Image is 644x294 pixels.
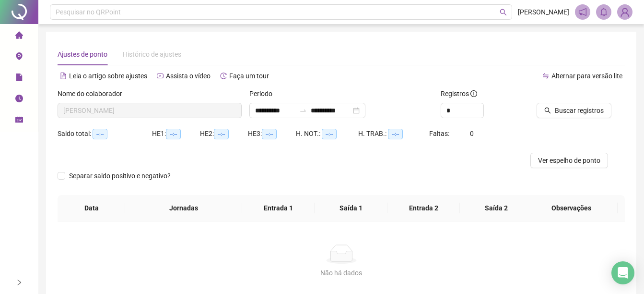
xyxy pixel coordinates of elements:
[60,73,67,79] span: file-text
[542,73,549,79] span: swap
[441,88,477,99] span: Registros
[15,111,23,131] span: schedule
[470,130,474,137] span: 0
[166,72,211,80] span: Assista o vídeo
[58,128,152,139] div: Saldo total:
[500,9,507,16] span: search
[248,128,296,139] div: HE 3:
[460,195,532,221] th: Saída 2
[125,195,242,221] th: Jornadas
[15,69,23,88] span: file
[611,261,634,284] div: Open Intercom Messenger
[358,128,429,139] div: H. TRAB.:
[530,153,608,168] button: Ver espelho de ponto
[200,128,248,139] div: HE 2:
[63,103,236,118] span: MATHEUS ALVES DOURADO DE OLIVEIRA
[296,128,358,139] div: H. NOT.:
[15,48,23,67] span: environment
[157,73,164,79] span: youtube
[599,8,608,16] span: bell
[538,155,600,166] span: Ver espelho de ponto
[470,90,477,97] span: info-circle
[387,195,460,221] th: Entrada 2
[214,129,229,139] span: --:--
[518,7,569,17] span: [PERSON_NAME]
[322,129,337,139] span: --:--
[315,195,387,221] th: Saída 1
[93,129,107,139] span: --:--
[58,50,107,58] span: Ajustes de ponto
[551,72,622,80] span: Alternar para versão lite
[249,88,279,99] label: Período
[618,5,632,19] img: 89611
[152,128,200,139] div: HE 1:
[578,8,587,16] span: notification
[58,195,125,221] th: Data
[220,73,227,79] span: history
[429,130,451,137] span: Faltas:
[537,103,611,118] button: Buscar registros
[525,195,618,221] th: Observações
[69,72,147,80] span: Leia o artigo sobre ajustes
[555,105,604,116] span: Buscar registros
[229,72,269,80] span: Faça um tour
[58,88,129,99] label: Nome do colaborador
[262,129,277,139] span: --:--
[299,107,307,114] span: to
[15,90,23,110] span: clock-circle
[69,268,613,278] div: Não há dados
[388,129,403,139] span: --:--
[544,107,551,114] span: search
[65,171,175,181] span: Separar saldo positivo e negativo?
[299,107,307,114] span: swap-right
[166,129,181,139] span: --:--
[242,195,315,221] th: Entrada 1
[16,279,23,286] span: right
[533,203,610,213] span: Observações
[123,50,181,58] span: Histórico de ajustes
[15,27,23,46] span: home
